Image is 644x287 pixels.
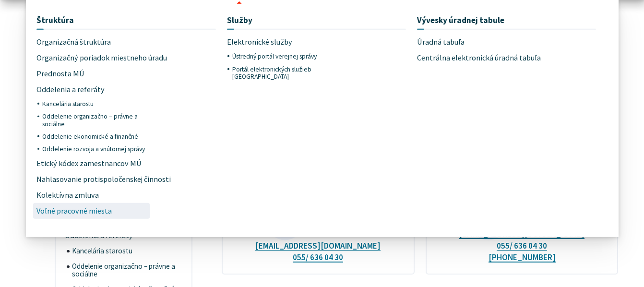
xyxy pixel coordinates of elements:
[42,143,146,155] a: Oddelenie rozvoja a vnútornej správy
[42,130,146,143] a: Oddelenie ekonomické a finančné
[42,143,145,155] span: Oddelenie rozvoja a vnútornej správy
[36,155,146,171] a: Etický kódex zamestnancov MÚ
[232,63,336,83] a: Portál elektronických služieb [GEOGRAPHIC_DATA]
[36,203,112,219] span: Voľné pracovné miesta
[42,130,138,143] span: Oddelenie ekonomické a finančné
[227,34,336,50] a: Elektronické služby
[36,34,146,50] a: Organizačná štruktúra
[36,50,167,66] span: Organizačný poriadok miestneho úradu
[36,11,74,29] span: Štruktúra
[42,97,94,110] span: Kancelária starostu
[227,11,252,29] span: Služby
[417,50,596,66] a: Centrálna elektronická úradná tabuľa
[36,66,84,82] span: Prednosta MÚ
[42,110,146,130] a: Oddelenie organizačno – právne a sociálne
[36,203,146,219] a: Voľné pracovné miesta
[72,243,182,259] span: Kancelária starostu
[72,259,182,282] span: Oddelenie organizačno – právne a sociálne
[232,50,336,62] a: Ústredný portál verejnej správy
[36,66,146,82] a: Prednosta MÚ
[497,241,547,251] a: 055/ 636 04 30
[42,97,146,110] a: Kancelária starostu
[36,11,216,29] a: Štruktúra
[227,11,406,29] a: Služby
[36,50,216,66] a: Organizačný poriadok miestneho úradu
[417,50,541,66] span: Centrálna elektronická úradná tabuľa
[36,171,216,187] a: Nahlasovanie protispoločenskej činnosti
[36,34,111,50] span: Organizačná štruktúra
[36,82,105,97] span: Oddelenia a referáty
[67,259,188,282] a: Oddelenie organizačno – právne a sociálne
[417,11,596,29] a: Vývesky úradnej tabule
[67,243,188,259] a: Kancelária starostu
[293,252,343,263] a: 055/ 636 04 30
[36,171,171,187] span: Nahlasovanie protispoločenskej činnosti
[417,34,465,50] span: Úradná tabuľa
[489,252,556,263] a: [PHONE_NUMBER]
[459,229,584,239] a: [EMAIL_ADDRESS][DOMAIN_NAME]
[417,11,504,29] span: Vývesky úradnej tabule
[417,34,596,50] a: Úradná tabuľa
[36,187,99,203] span: Kolektívna zmluva
[255,241,381,251] a: [EMAIL_ADDRESS][DOMAIN_NAME]
[232,50,317,62] span: Ústredný portál verejnej správy
[227,34,292,50] span: Elektronické služby
[36,187,146,203] a: Kolektívna zmluva
[36,155,142,171] span: Etický kódex zamestnancov MÚ
[36,82,146,97] a: Oddelenia a referáty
